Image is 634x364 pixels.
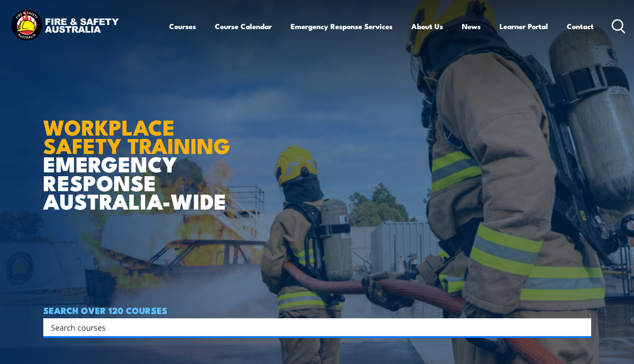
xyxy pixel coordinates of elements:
a: Contact [567,15,594,38]
a: Courses [169,15,196,38]
a: Course Calendar [215,15,272,38]
form: Search form [53,321,574,333]
h1: EMERGENCY RESPONSE AUSTRALIA-WIDE [43,96,253,210]
a: Emergency Response Services [291,15,393,38]
button: Search magnifier button [576,321,588,333]
input: Search input [51,321,572,334]
a: Learner Portal [500,15,548,38]
strong: WORKPLACE SAFETY TRAINING [43,110,230,161]
h4: SEARCH OVER 120 COURSES [43,305,591,315]
a: About Us [411,15,443,38]
a: News [462,15,481,38]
